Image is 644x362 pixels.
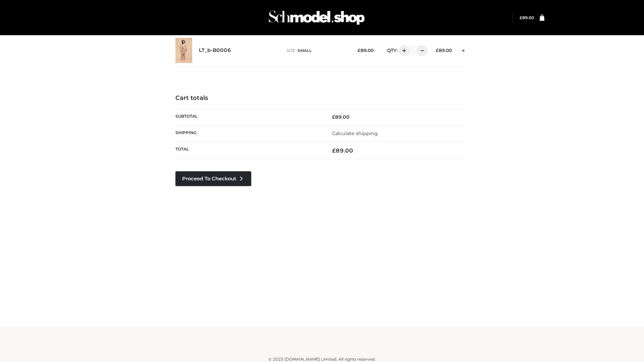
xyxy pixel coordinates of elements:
img: LT_b-B0006 - SMALL [175,38,192,63]
div: QTY: [380,45,425,56]
span: £ [436,48,439,53]
img: Schmodel Admin 964 [266,4,367,31]
bdi: 89.00 [332,114,350,120]
a: LT_b-B0006 [199,47,231,54]
a: £89.00 [520,15,534,20]
a: Remove this item [459,45,469,54]
th: Total [175,142,322,160]
span: £ [332,147,336,154]
a: Calculate shipping [332,130,378,136]
p: size : [286,48,347,54]
bdi: 89.00 [332,147,353,154]
span: £ [358,48,361,53]
bdi: 89.00 [436,48,452,53]
span: £ [520,15,522,20]
span: £ [332,114,335,120]
a: Proceed to Checkout [175,171,251,186]
h4: Cart totals [175,95,469,102]
th: Shipping [175,125,322,141]
bdi: 89.00 [358,48,374,53]
span: SMALL [298,48,312,53]
th: Subtotal [175,109,322,125]
bdi: 89.00 [520,15,534,20]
